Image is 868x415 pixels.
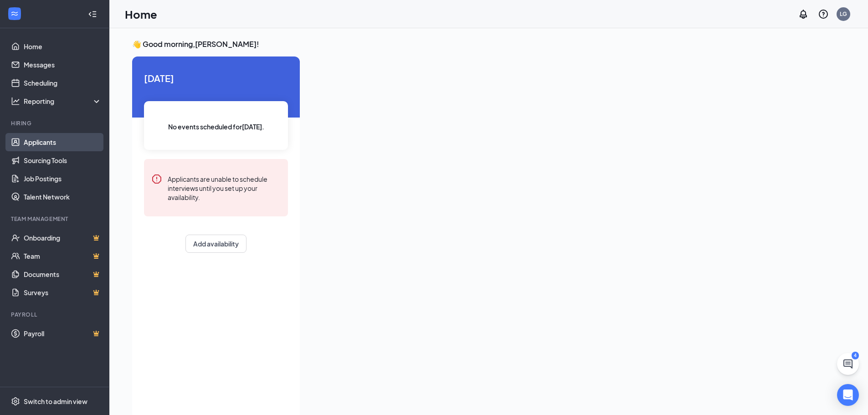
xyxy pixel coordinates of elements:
button: Add availability [185,235,247,253]
a: OnboardingCrown [24,229,102,247]
h3: 👋 Good morning, [PERSON_NAME] ! [132,39,817,49]
a: PayrollCrown [24,324,102,343]
svg: Error [151,174,162,184]
div: Open Intercom Messenger [837,384,859,406]
span: [DATE] [144,71,288,85]
div: LG [840,10,847,18]
svg: ChatActive [842,359,853,369]
div: Team Management [11,215,100,223]
div: Payroll [11,311,100,318]
div: Reporting [24,97,102,106]
div: Hiring [11,119,100,127]
div: 4 [852,352,859,359]
a: Messages [24,56,102,74]
a: SurveysCrown [24,283,102,302]
h1: Home [125,6,157,22]
a: Home [24,37,102,56]
a: DocumentsCrown [24,265,102,283]
svg: Settings [11,397,20,406]
a: Job Postings [24,169,102,188]
svg: QuestionInfo [818,9,829,20]
a: Sourcing Tools [24,151,102,169]
span: No events scheduled for [DATE] . [168,122,264,132]
a: Scheduling [24,74,102,92]
button: ChatActive [837,353,859,375]
svg: Analysis [11,97,20,106]
a: Talent Network [24,188,102,206]
a: TeamCrown [24,247,102,265]
svg: WorkstreamLogo [10,9,19,18]
div: Applicants are unable to schedule interviews until you set up your availability. [168,174,281,202]
a: Applicants [24,133,102,151]
div: Switch to admin view [24,397,87,406]
svg: Collapse [88,10,97,19]
svg: Notifications [798,9,809,20]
